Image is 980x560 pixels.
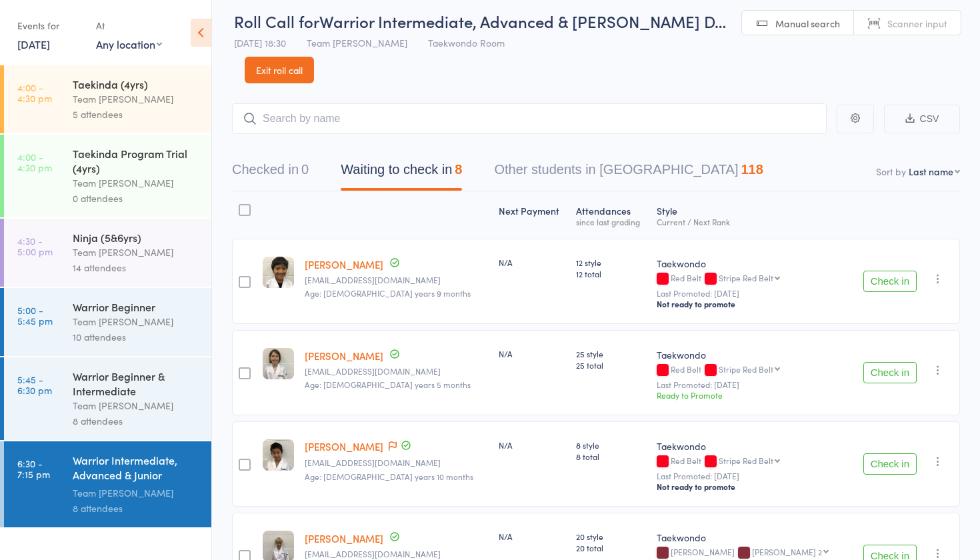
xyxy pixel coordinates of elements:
span: Age: [DEMOGRAPHIC_DATA] years 5 months [305,379,471,390]
div: Taekwondo [657,531,844,544]
span: Age: [DEMOGRAPHIC_DATA] years 9 months [305,287,471,299]
span: 12 total [576,268,646,279]
div: Warrior Beginner [73,299,200,314]
a: 5:00 -5:45 pmWarrior BeginnerTeam [PERSON_NAME]10 attendees [4,288,211,356]
time: 4:00 - 4:30 pm [17,151,52,173]
span: Manual search [775,17,840,30]
div: Team [PERSON_NAME] [73,245,200,260]
time: 4:30 - 5:00 pm [17,235,53,257]
a: [PERSON_NAME] [305,439,383,453]
div: 5 attendees [73,107,200,122]
button: Other students in [GEOGRAPHIC_DATA]118 [494,155,763,191]
div: Taekwondo [657,257,844,270]
div: Taekinda (4yrs) [73,77,200,91]
div: Warrior Intermediate, Advanced & Junior [PERSON_NAME] [73,453,200,485]
div: [PERSON_NAME] [657,547,844,559]
button: Checked in0 [232,155,309,191]
div: Stripe Red Belt [719,456,773,465]
div: Last name [909,165,953,178]
button: Check in [863,271,917,292]
button: CSV [884,105,960,133]
div: Current / Next Rank [657,217,844,226]
div: Team [PERSON_NAME] [73,314,200,329]
div: Taekinda Program Trial (4yrs) [73,146,200,175]
div: [PERSON_NAME] 2 [752,547,822,556]
span: Scanner input [887,17,947,30]
div: 8 attendees [73,413,200,429]
a: [DATE] [17,37,50,51]
div: Team [PERSON_NAME] [73,175,200,191]
small: messagestomitchell@gmail.com [305,367,488,376]
div: Red Belt [657,456,844,467]
div: 0 [301,162,309,177]
img: image1689377637.png [263,439,294,471]
div: Ready to Promote [657,389,844,401]
a: [PERSON_NAME] [305,531,383,545]
div: Red Belt [657,273,844,285]
div: 0 attendees [73,191,200,206]
span: 8 style [576,439,646,451]
div: Team [PERSON_NAME] [73,91,200,107]
div: 10 attendees [73,329,200,345]
div: 14 attendees [73,260,200,275]
span: Roll Call for [234,10,319,32]
time: 5:00 - 5:45 pm [17,305,53,326]
label: Sort by [876,165,906,178]
a: 5:45 -6:30 pmWarrior Beginner & IntermediateTeam [PERSON_NAME]8 attendees [4,357,211,440]
span: 8 total [576,451,646,462]
input: Search by name [232,103,827,134]
span: Warrior Intermediate, Advanced & [PERSON_NAME] D… [319,10,726,32]
div: Taekwondo [657,439,844,453]
div: Style [651,197,849,233]
div: N/A [499,439,565,451]
a: Exit roll call [245,57,314,83]
div: Team [PERSON_NAME] [73,485,200,501]
div: Events for [17,15,83,37]
div: 8 [455,162,462,177]
div: Atten­dances [571,197,651,233]
small: Last Promoted: [DATE] [657,289,844,298]
div: At [96,15,162,37]
small: Last Promoted: [DATE] [657,380,844,389]
div: Next Payment [493,197,571,233]
span: 12 style [576,257,646,268]
button: Waiting to check in8 [341,155,462,191]
a: 4:30 -5:00 pmNinja (5&6yrs)Team [PERSON_NAME]14 attendees [4,219,211,287]
button: Check in [863,362,917,383]
span: Taekwondo Room [428,36,505,49]
span: [DATE] 18:30 [234,36,286,49]
span: 25 style [576,348,646,359]
a: [PERSON_NAME] [305,349,383,363]
small: meljcairns@gmail.com [305,549,488,559]
a: 4:00 -4:30 pmTaekinda Program Trial (4yrs)Team [PERSON_NAME]0 attendees [4,135,211,217]
div: Stripe Red Belt [719,365,773,373]
a: [PERSON_NAME] [305,257,383,271]
div: since last grading [576,217,646,226]
button: Check in [863,453,917,475]
span: Team [PERSON_NAME] [307,36,407,49]
div: Ninja (5&6yrs) [73,230,200,245]
div: 8 attendees [73,501,200,516]
span: 20 style [576,531,646,542]
img: image1680304510.png [263,257,294,288]
small: jmseah@gmail.com [305,458,488,467]
time: 6:30 - 7:15 pm [17,458,50,479]
div: Team [PERSON_NAME] [73,398,200,413]
img: image1693012432.png [263,348,294,379]
span: 25 total [576,359,646,371]
div: Red Belt [657,365,844,376]
div: Not ready to promote [657,481,844,492]
small: Last Promoted: [DATE] [657,471,844,481]
span: 20 total [576,542,646,553]
small: Emerson131@gmail.com [305,275,488,285]
span: Age: [DEMOGRAPHIC_DATA] years 10 months [305,471,473,482]
div: Taekwondo [657,348,844,361]
div: Any location [96,37,162,51]
div: Not ready to promote [657,299,844,309]
a: 4:00 -4:30 pmTaekinda (4yrs)Team [PERSON_NAME]5 attendees [4,65,211,133]
div: N/A [499,348,565,359]
time: 4:00 - 4:30 pm [17,82,52,103]
a: 6:30 -7:15 pmWarrior Intermediate, Advanced & Junior [PERSON_NAME]Team [PERSON_NAME]8 attendees [4,441,211,527]
div: Stripe Red Belt [719,273,773,282]
div: 118 [741,162,763,177]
